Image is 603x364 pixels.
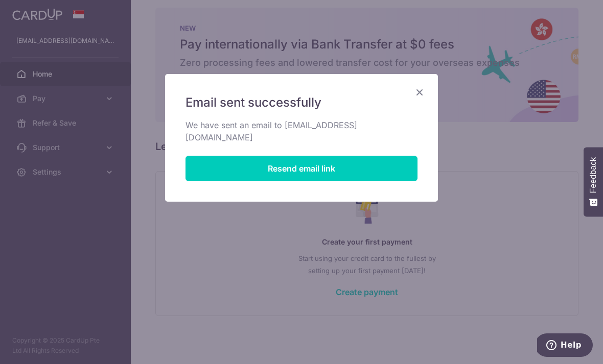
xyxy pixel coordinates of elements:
[185,156,418,181] button: Resend email link
[589,157,598,193] span: Feedback
[584,147,603,216] button: Feedback - Show survey
[185,119,418,143] p: We have sent an email to [EMAIL_ADDRESS][DOMAIN_NAME]
[537,333,593,359] iframe: Opens a widget where you can find more information
[185,94,321,111] span: Email sent successfully
[413,86,426,99] button: Close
